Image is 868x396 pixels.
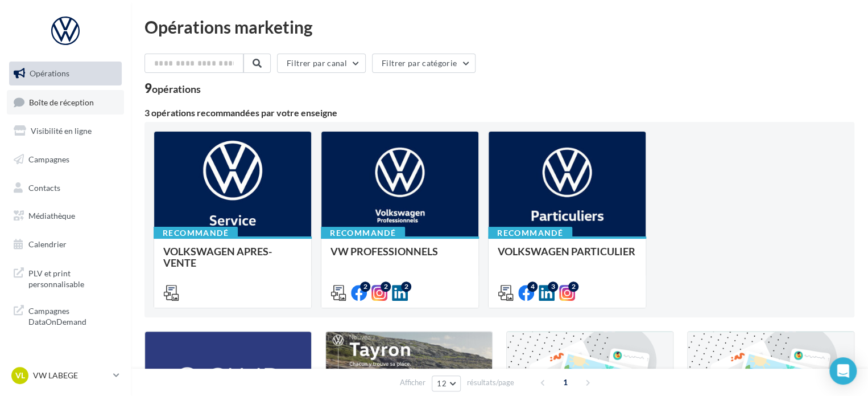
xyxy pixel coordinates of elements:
[28,266,117,290] span: PLV et print personnalisable
[30,68,69,78] span: Opérations
[432,375,461,391] button: 12
[28,303,117,328] span: Campagnes DataOnDemand
[437,379,447,388] span: 12
[163,245,272,269] span: VOLKSWAGEN APRES-VENTE
[7,62,124,85] a: Opérations
[29,97,94,107] span: Boîte de réception
[330,245,438,258] span: VW PROFESSIONNELS
[7,90,124,115] a: Boîte de réception
[527,281,538,292] div: 4
[360,281,370,292] div: 2
[33,370,109,381] p: VW LABEGE
[381,281,391,292] div: 2
[7,148,124,172] a: Campagnes
[7,176,124,200] a: Contacts
[9,365,122,386] a: VL VW LABEGE
[488,227,572,239] div: Recommandé
[28,211,75,221] span: Médiathèque
[7,261,124,295] a: PLV et print personnalisable
[154,227,238,239] div: Recommandé
[28,182,60,192] span: Contacts
[28,154,69,164] span: Campagnes
[15,370,25,381] span: VL
[568,281,578,292] div: 2
[498,245,635,258] span: VOLKSWAGEN PARTICULIER
[7,119,124,143] a: Visibilité en ligne
[7,204,124,228] a: Médiathèque
[556,373,574,391] span: 1
[277,54,366,73] button: Filtrer par canal
[548,281,558,292] div: 3
[401,281,411,292] div: 2
[144,108,854,117] div: 3 opérations recommandées par votre enseigne
[829,357,857,385] div: Open Intercom Messenger
[152,84,201,94] div: opérations
[7,299,124,332] a: Campagnes DataOnDemand
[144,18,854,35] div: Opérations marketing
[144,82,201,95] div: 9
[31,126,92,136] span: Visibilité en ligne
[7,232,124,256] a: Calendrier
[321,227,405,239] div: Recommandé
[400,377,425,388] span: Afficher
[28,239,67,249] span: Calendrier
[467,377,514,388] span: résultats/page
[372,54,476,73] button: Filtrer par catégorie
